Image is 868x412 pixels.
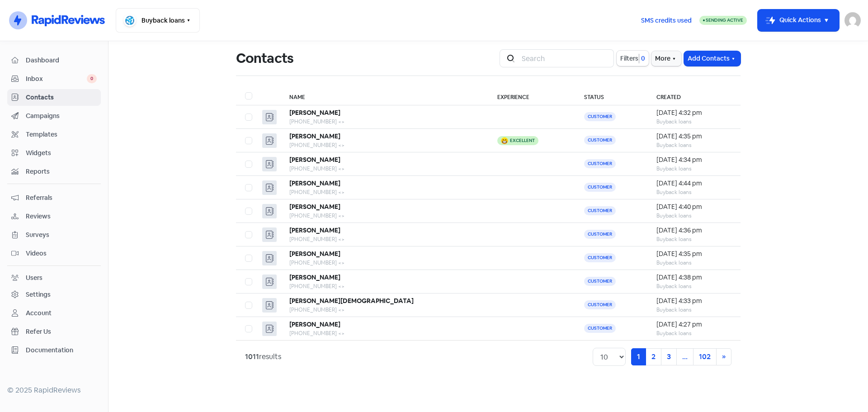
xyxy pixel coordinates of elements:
[7,208,101,225] a: Reviews
[7,71,101,87] a: Inbox 0
[676,348,693,365] a: ...
[7,286,101,303] a: Settings
[7,227,101,243] a: Surveys
[26,327,97,336] span: Refer Us
[26,148,97,158] span: Widgets
[661,348,677,365] a: 3
[575,87,648,105] th: Status
[656,118,731,126] div: Buyback loans
[758,9,839,31] button: Quick Actions
[26,74,87,84] span: Inbox
[584,136,616,145] span: Customer
[289,259,479,267] div: [PHONE_NUMBER] <>
[7,163,101,180] a: Reports
[245,351,281,362] div: results
[289,320,340,328] b: [PERSON_NAME]
[656,108,731,118] div: [DATE] 4:32 pm
[656,329,731,337] div: Buyback loans
[699,15,747,26] a: Sending Active
[289,188,479,196] div: [PHONE_NUMBER] <>
[7,145,101,161] a: Widgets
[26,56,97,65] span: Dashboard
[584,277,616,286] span: Customer
[289,203,340,211] b: [PERSON_NAME]
[651,51,681,66] button: More
[639,54,645,63] span: 0
[656,306,731,314] div: Buyback loans
[7,385,101,396] div: © 2025 RapidReviews
[289,306,479,314] div: [PHONE_NUMBER] <>
[656,212,731,220] div: Buyback loans
[647,87,741,105] th: Created
[26,249,97,258] span: Videos
[289,297,414,305] b: [PERSON_NAME][DEMOGRAPHIC_DATA]
[617,51,649,66] button: Filters0
[656,249,731,259] div: [DATE] 4:35 pm
[26,290,51,299] div: Settings
[693,348,717,365] a: 102
[656,155,731,165] div: [DATE] 4:34 pm
[7,189,101,206] a: Referrals
[641,16,692,25] span: SMS credits used
[87,74,97,83] span: 0
[289,165,479,173] div: [PHONE_NUMBER] <>
[26,93,97,102] span: Contacts
[510,138,535,143] div: Excellent
[706,17,743,23] span: Sending Active
[656,296,731,306] div: [DATE] 4:33 pm
[584,183,616,192] span: Customer
[289,226,340,234] b: [PERSON_NAME]
[656,259,731,267] div: Buyback loans
[656,188,731,196] div: Buyback loans
[26,273,42,283] div: Users
[7,305,101,322] a: Account
[236,44,293,73] h1: Contacts
[289,109,340,117] b: [PERSON_NAME]
[656,320,731,329] div: [DATE] 4:27 pm
[656,179,731,188] div: [DATE] 4:44 pm
[633,15,699,24] a: SMS credits used
[289,132,340,140] b: [PERSON_NAME]
[289,212,479,220] div: [PHONE_NUMBER] <>
[646,348,661,365] a: 2
[289,273,340,281] b: [PERSON_NAME]
[280,87,488,105] th: Name
[289,329,479,337] div: [PHONE_NUMBER] <>
[7,245,101,262] a: Videos
[656,141,731,149] div: Buyback loans
[26,212,97,221] span: Reviews
[516,49,614,67] input: Search
[716,348,731,365] a: Next
[656,165,731,173] div: Buyback loans
[584,230,616,239] span: Customer
[26,308,52,318] div: Account
[26,346,97,355] span: Documentation
[584,253,616,262] span: Customer
[631,348,646,365] a: 1
[289,235,479,243] div: [PHONE_NUMBER] <>
[7,52,101,69] a: Dashboard
[584,206,616,215] span: Customer
[7,270,101,286] a: Users
[656,273,731,282] div: [DATE] 4:38 pm
[620,54,638,63] span: Filters
[245,352,259,361] strong: 1011
[7,126,101,143] a: Templates
[488,87,575,105] th: Experience
[26,193,97,203] span: Referrals
[116,8,200,33] button: Buyback loans
[26,167,97,176] span: Reports
[289,118,479,126] div: [PHONE_NUMBER] <>
[844,12,861,28] img: User
[584,159,616,168] span: Customer
[26,130,97,139] span: Templates
[7,108,101,124] a: Campaigns
[656,282,731,290] div: Buyback loans
[7,342,101,359] a: Documentation
[684,51,741,66] button: Add Contacts
[289,156,340,164] b: [PERSON_NAME]
[289,282,479,290] div: [PHONE_NUMBER] <>
[289,141,479,149] div: [PHONE_NUMBER] <>
[584,324,616,333] span: Customer
[584,112,616,121] span: Customer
